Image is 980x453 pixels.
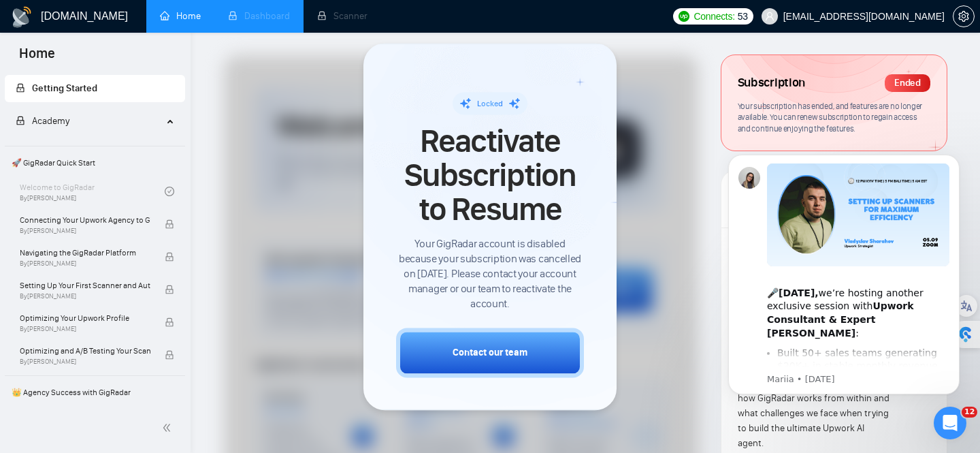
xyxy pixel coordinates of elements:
[165,317,174,327] span: lock
[162,421,176,435] span: double-left
[20,246,150,260] span: Navigating the GigRadar Platform
[165,219,174,229] span: lock
[738,72,805,95] span: Subscription
[962,407,977,418] span: 12
[165,285,174,294] span: lock
[32,82,97,94] span: Getting Started
[20,227,150,235] span: By [PERSON_NAME]
[934,407,966,439] iframe: Intercom live chat
[165,187,174,196] span: check-circle
[679,11,689,22] img: upwork-logo.png
[693,9,734,24] span: Connects:
[16,115,69,127] span: Academy
[6,149,184,176] span: 🚀 GigRadar Quick Start
[477,99,503,108] span: Locked
[738,9,748,24] span: 53
[396,236,584,311] span: Your GigRadar account is disabled because your subscription was cancelled on [DATE]. Please conta...
[32,115,69,127] span: Academy
[16,116,25,125] span: lock
[8,44,66,72] span: Home
[20,358,150,366] span: By [PERSON_NAME]
[396,328,584,377] button: Contact our team
[5,75,185,102] li: Getting Started
[885,74,930,92] div: Ended
[6,379,184,406] span: 👑 Agency Success with GigRadar
[20,260,150,268] span: By [PERSON_NAME]
[738,101,923,134] span: Your subscription has ended, and features are no longer available. You can renew subscription to ...
[11,6,33,28] img: logo
[396,124,584,227] span: Reactivate Subscription to Resume
[953,5,975,27] button: setting
[953,11,974,22] span: setting
[20,344,150,358] span: Optimizing and A/B Testing Your Scanner for Better Results
[953,11,975,22] a: setting
[453,345,527,360] div: Contact our team
[765,12,774,21] span: user
[20,292,150,300] span: By [PERSON_NAME]
[20,279,150,292] span: Setting Up Your First Scanner and Auto-Bidder
[165,350,174,360] span: lock
[160,10,201,22] a: homeHome
[165,252,174,262] span: lock
[708,138,980,446] iframe: Intercom notifications message
[20,213,150,227] span: Connecting Your Upwork Agency to GigRadar
[16,83,25,93] span: lock
[20,325,150,333] span: By [PERSON_NAME]
[20,311,150,325] span: Optimizing Your Upwork Profile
